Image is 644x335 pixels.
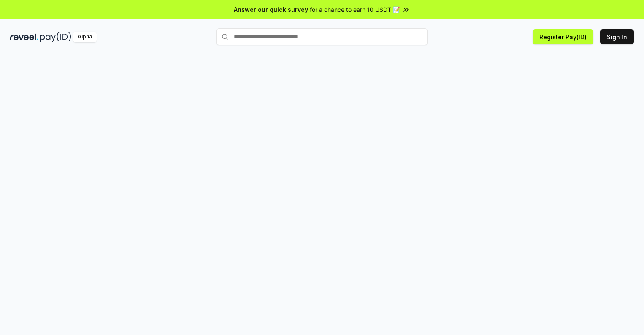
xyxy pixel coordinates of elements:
[40,32,71,42] img: pay_id
[533,29,593,44] button: Register Pay(ID)
[73,32,97,42] div: Alpha
[600,29,634,44] button: Sign In
[10,32,38,42] img: reveel_dark
[234,5,308,14] span: Answer our quick survey
[310,5,400,14] span: for a chance to earn 10 USDT 📝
